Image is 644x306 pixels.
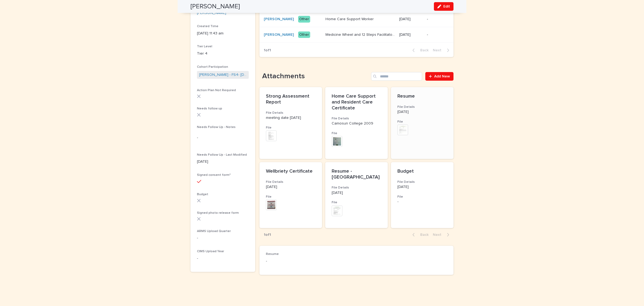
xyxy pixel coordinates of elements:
[332,191,381,195] div: [DATE]
[197,126,236,129] span: Needs Follow Up - Notes
[397,120,447,124] h3: File
[259,228,275,241] p: 1 of 1
[325,31,396,37] p: Medicine Wheel and 12 Steps Facilitator Training
[197,10,226,16] a: [PERSON_NAME]
[391,162,453,228] a: BudgetFile Details[DATE]File-
[325,87,388,159] a: Home Care Support and Resident Care CertificateFile DetailsCamosun College 2009File
[197,211,239,215] span: Signed photo release form
[266,116,316,120] div: meeting date [DATE]
[431,48,453,53] button: Next
[443,5,450,8] span: Edit
[197,193,208,196] span: Budget
[266,126,316,130] h3: File
[325,16,375,22] p: Home Care Support Worker
[266,111,316,115] h3: File Details
[332,131,381,136] h3: File
[417,48,429,52] span: Back
[397,110,447,114] div: [DATE]
[266,195,316,199] h3: File
[427,17,445,22] p: -
[391,87,453,159] a: ResumeFile Details[DATE]File
[427,33,445,37] p: -
[197,89,236,92] span: Action Plan Not Required
[266,180,316,184] h3: File Details
[259,44,275,57] p: 1 of 1
[433,48,445,52] span: Next
[408,48,431,53] button: Back
[197,153,247,156] span: Needs Follow Up - Last Modified
[197,256,249,261] p: -
[197,159,249,165] p: [DATE]
[298,16,310,23] div: Other
[332,121,381,126] div: Camosun College 2009
[397,105,447,109] h3: File Details
[399,17,422,22] p: [DATE]
[197,31,249,36] p: [DATE] 11:43 am
[399,33,422,37] p: [DATE]
[332,94,381,111] p: Home Care Support and Resident Care Certificate
[266,94,316,105] p: Strong Assessment Report
[197,107,222,110] span: Needs follow up
[397,169,447,175] p: Budget
[397,195,447,199] h3: File
[197,51,249,56] p: Tier 4
[197,230,231,233] span: ARMS Upload Quarter
[397,180,447,184] h3: File Details
[298,31,310,38] div: Other
[332,186,381,190] h3: File Details
[259,72,369,81] h1: Attachments
[197,25,218,28] span: Created Time
[197,135,249,141] p: -
[259,11,453,27] tr: [PERSON_NAME] OtherHome Care Support WorkerHome Care Support Worker [DATE]-
[266,169,316,175] p: Wellbriety Certificate
[259,87,322,159] a: Strong Assessment ReportFile Detailsmeeting date [DATE]File
[197,250,224,253] span: CIMS Upload Year
[259,162,322,228] a: Wellbriety CertificateFile Details[DATE]File
[197,235,249,241] p: -
[332,116,381,121] h3: File Details
[197,173,231,177] span: Signed consent form*
[434,74,450,78] span: Add New
[397,94,447,99] p: Resume
[266,252,279,256] span: Resume
[325,162,388,228] a: Resume - [GEOGRAPHIC_DATA]File Details[DATE]File
[332,169,381,180] p: Resume - [GEOGRAPHIC_DATA]
[266,185,316,189] div: [DATE]
[397,185,447,189] div: [DATE]
[197,45,212,48] span: Tier Level
[259,27,453,42] tr: [PERSON_NAME] OtherMedicine Wheel and 12 Steps Facilitator TrainingMedicine Wheel and 12 Steps Fa...
[199,72,247,78] a: [PERSON_NAME] - FS4- [DATE]
[417,233,429,237] span: Back
[397,200,447,204] p: -
[264,17,294,22] a: [PERSON_NAME]
[434,2,453,11] button: Edit
[191,3,240,10] h2: [PERSON_NAME]
[266,258,322,264] p: -
[431,232,453,237] button: Next
[425,72,453,81] a: Add New
[408,232,431,237] button: Back
[197,65,228,69] span: Cohort Participation
[371,72,422,81] input: Search
[264,33,294,37] a: [PERSON_NAME]
[433,233,445,237] span: Next
[332,200,381,205] h3: File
